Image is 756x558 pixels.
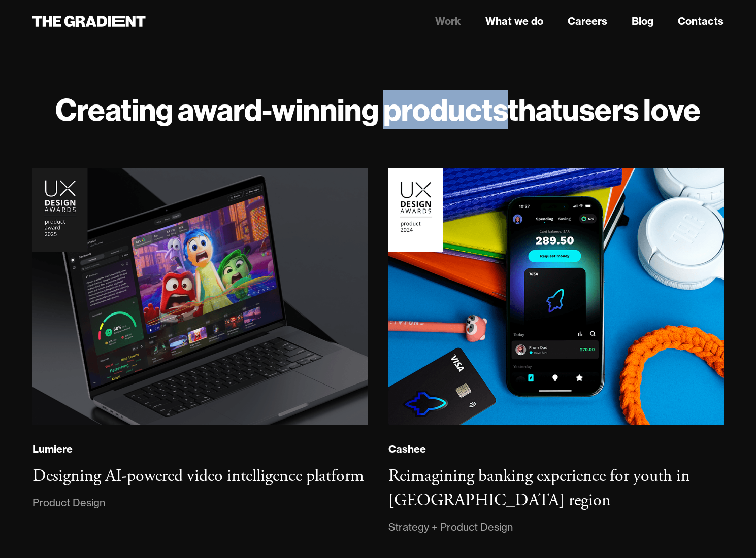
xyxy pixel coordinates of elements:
a: What we do [485,14,543,29]
h3: Designing AI-powered video intelligence platform [32,465,364,487]
a: Careers [568,14,607,29]
a: Blog [632,14,653,29]
a: Work [435,14,461,29]
strong: that [508,90,562,129]
a: Contacts [678,14,724,29]
div: Product Design [32,495,105,511]
h3: Reimagining banking experience for youth in [GEOGRAPHIC_DATA] region [388,465,690,511]
div: Cashee [388,443,426,456]
div: Lumiere [32,443,73,456]
div: Strategy + Product Design [388,519,513,535]
h1: Creating award-winning products users love [32,91,724,128]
